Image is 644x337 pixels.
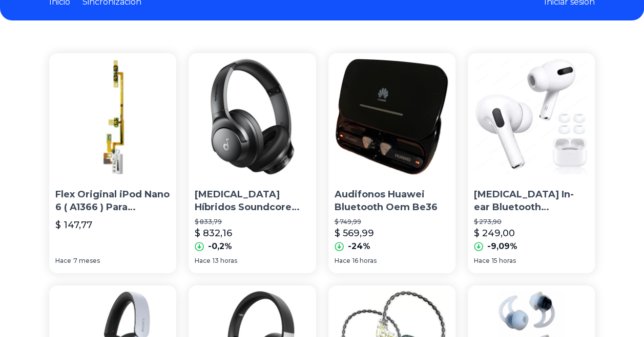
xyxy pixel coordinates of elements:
[195,257,211,265] span: Hace
[49,53,176,273] a: Flex Original iPod Nano 6 ( A1366 ) Para Jack Audífonos, Volumen Y Power Encendido + Herramienta ...
[55,188,170,214] p: Flex Original iPod Nano 6 ( A1366 ) Para [PERSON_NAME][MEDICAL_DATA], Volumen Y Power Encendido +...
[328,53,455,180] img: Audifonos Huawei Bluetooth Oem Be36
[189,53,316,180] img: Audífonos Híbridos Soundcore Q20i Con Cancelación Activa De
[474,226,515,240] p: $ 249,00
[73,257,100,265] span: 7 meses
[195,218,309,226] p: $ 833,79
[474,218,589,226] p: $ 273,90
[213,257,237,265] span: 13 horas
[208,240,232,253] p: -0,2%
[474,188,589,214] p: [MEDICAL_DATA] In-ear Bluetooth Inalámbricos Para iPhone Blanco
[492,257,516,265] span: 15 horas
[49,53,176,180] img: Flex Original iPod Nano 6 ( A1366 ) Para Jack Audífonos, Volumen Y Power Encendido + Herramienta ...
[189,53,316,273] a: Audífonos Híbridos Soundcore Q20i Con Cancelación Activa De[MEDICAL_DATA] Híbridos Soundcore Q20i...
[474,257,490,265] span: Hace
[348,240,370,253] p: -24%
[487,240,517,253] p: -9,09%
[335,226,374,240] p: $ 569,99
[335,188,449,214] p: Audifonos Huawei Bluetooth Oem Be36
[468,53,595,180] img: Audífonos In-ear Bluetooth Inalámbricos Para iPhone Blanco
[335,257,350,265] span: Hace
[335,218,449,226] p: $ 749,99
[55,218,92,232] p: $ 147,77
[352,257,377,265] span: 16 horas
[328,53,455,273] a: Audifonos Huawei Bluetooth Oem Be36Audifonos Huawei Bluetooth Oem Be36$ 749,99$ 569,99-24%Hace16 ...
[468,53,595,273] a: Audífonos In-ear Bluetooth Inalámbricos Para iPhone Blanco[MEDICAL_DATA] In-ear Bluetooth Inalámb...
[55,257,71,265] span: Hace
[195,188,309,214] p: [MEDICAL_DATA] Híbridos Soundcore Q20i Con Cancelación Activa De
[195,226,232,240] p: $ 832,16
